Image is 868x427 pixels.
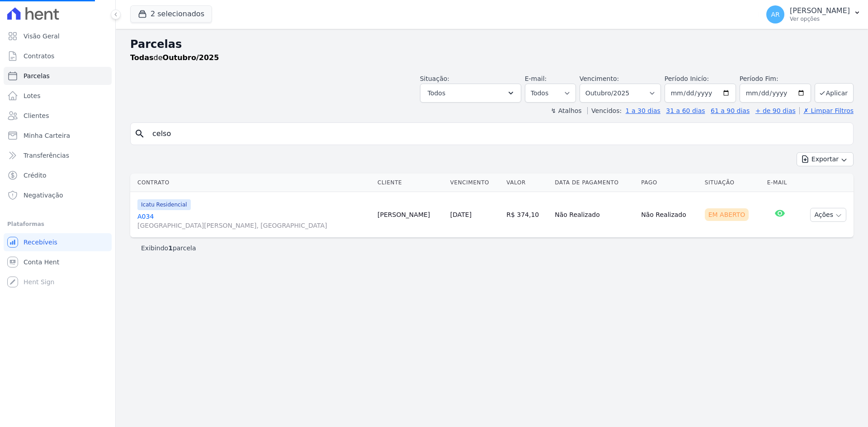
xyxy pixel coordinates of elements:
input: Buscar por nome do lote ou do cliente [147,125,849,143]
label: Período Inicío: [665,75,709,82]
p: de [130,52,219,63]
label: E-mail: [525,75,547,82]
span: Recebíveis [24,238,57,247]
label: Vencidos: [587,107,622,114]
p: [PERSON_NAME] [790,6,850,15]
span: Conta Hent [24,258,59,267]
span: Crédito [24,171,47,180]
button: 2 selecionados [130,5,212,23]
span: [GEOGRAPHIC_DATA][PERSON_NAME], [GEOGRAPHIC_DATA] [137,221,370,230]
button: AR [PERSON_NAME] Ver opções [759,2,868,27]
a: 61 a 90 dias [711,107,750,114]
label: Vencimento: [580,75,619,82]
a: [DATE] [450,211,472,218]
a: Visão Geral [4,27,112,45]
th: Cliente [374,174,447,192]
span: Visão Geral [24,32,60,41]
a: 31 a 60 dias [666,107,705,114]
span: AR [771,11,779,18]
a: A034[GEOGRAPHIC_DATA][PERSON_NAME], [GEOGRAPHIC_DATA] [137,212,370,230]
button: Exportar [797,152,854,166]
span: Minha Carteira [24,131,70,140]
strong: Outubro/2025 [163,53,219,62]
span: Contratos [24,52,54,61]
span: Clientes [24,111,49,120]
th: Data de Pagamento [551,174,637,192]
a: Negativação [4,186,112,204]
label: ↯ Atalhos [551,107,581,114]
td: Não Realizado [637,192,701,238]
a: Crédito [4,166,112,184]
a: Conta Hent [4,253,112,271]
th: Contrato [130,174,374,192]
label: Situação: [420,75,449,82]
span: Transferências [24,151,69,160]
p: Ver opções [790,15,850,23]
label: Período Fim: [740,74,811,84]
span: Icatu Residencial [137,199,191,210]
span: Negativação [24,191,63,200]
button: Todos [420,84,521,103]
th: Situação [701,174,764,192]
a: 1 a 30 dias [626,107,660,114]
a: Parcelas [4,67,112,85]
i: search [134,128,145,139]
span: Parcelas [24,71,50,80]
button: Ações [810,208,846,222]
p: Exibindo parcela [141,244,196,253]
td: Não Realizado [551,192,637,238]
a: Clientes [4,107,112,125]
a: + de 90 dias [755,107,796,114]
a: Recebíveis [4,233,112,251]
span: Todos [428,88,445,99]
button: Aplicar [815,83,854,103]
div: Plataformas [7,219,108,230]
th: Vencimento [447,174,503,192]
b: 1 [168,244,173,252]
td: [PERSON_NAME] [374,192,447,238]
td: R$ 374,10 [503,192,551,238]
a: Contratos [4,47,112,65]
th: E-mail [764,174,797,192]
th: Valor [503,174,551,192]
strong: Todas [130,53,154,62]
th: Pago [637,174,701,192]
h2: Parcelas [130,36,854,52]
span: Lotes [24,91,41,100]
a: Minha Carteira [4,127,112,145]
a: Lotes [4,87,112,105]
a: Transferências [4,146,112,164]
div: Em Aberto [705,208,749,221]
a: ✗ Limpar Filtros [799,107,854,114]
